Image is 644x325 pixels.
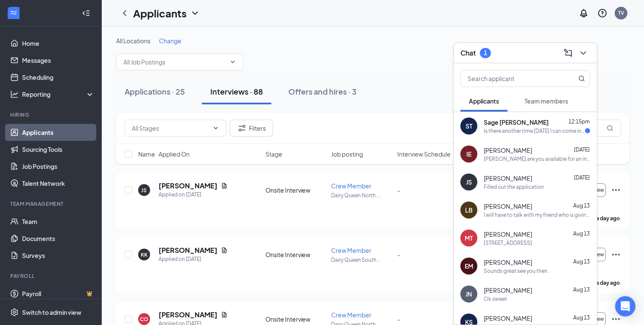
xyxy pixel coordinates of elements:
h5: [PERSON_NAME] [159,310,217,319]
span: [PERSON_NAME] [484,230,532,238]
a: Talent Network [22,175,95,192]
svg: Document [221,311,228,318]
svg: Filter [237,123,247,133]
span: Aug 13 [573,230,590,237]
div: ST [466,122,472,130]
svg: Document [221,182,228,189]
span: [PERSON_NAME] [484,146,532,154]
span: [PERSON_NAME] [484,258,532,266]
div: TV [618,9,624,17]
span: Aug 13 [573,286,590,293]
svg: ChevronDown [190,8,200,18]
div: CO [140,316,148,323]
svg: ChevronDown [212,125,219,132]
button: Filter Filters [230,120,273,137]
span: Crew Member [331,311,371,319]
div: Switch to admin view [22,308,81,317]
svg: Analysis [10,90,19,98]
div: EM [465,262,473,270]
h5: [PERSON_NAME] [159,246,217,255]
svg: MagnifyingGlass [578,75,585,82]
p: Dairy Queen North ... [331,192,392,199]
div: Hiring [10,111,93,118]
div: Applied on [DATE] [159,191,228,199]
svg: WorkstreamLogo [9,8,18,17]
svg: ChevronDown [229,59,236,65]
div: KK [141,251,148,258]
span: Sage [PERSON_NAME] [484,118,549,126]
span: Aug 13 [573,202,590,209]
span: Job posting [331,150,363,158]
div: I will have to talk with my friend who is giving me a ride since I'm waiting to get my license he... [484,211,590,219]
button: ChevronDown [577,46,590,60]
span: Crew Member [331,247,371,254]
span: Stage [265,150,282,158]
svg: Document [221,247,228,254]
div: Ok sweet [484,295,507,303]
span: [PERSON_NAME] [484,314,532,322]
button: ComposeMessage [561,46,575,60]
span: All Locations [116,37,151,45]
b: a day ago [596,215,620,221]
div: Offers and hires · 3 [288,86,357,97]
svg: Ellipses [611,314,621,324]
div: JN [466,290,472,298]
span: Name · Applied On [138,150,190,158]
div: Filled out the application [484,183,544,191]
span: [DATE] [574,174,590,181]
b: a day ago [596,280,620,286]
a: Surveys [22,247,95,264]
svg: ChevronLeft [120,8,130,18]
div: [STREET_ADDRESS] [484,239,532,247]
div: Onsite Interview [265,250,326,259]
input: All Job Postings [123,57,226,67]
input: Search applicant [461,70,561,87]
div: JS [466,178,472,186]
a: Home [22,35,95,52]
a: Documents [22,230,95,247]
svg: QuestionInfo [597,8,608,18]
div: Onsite Interview [265,315,326,323]
a: Messages [22,52,95,69]
h5: [PERSON_NAME] [159,181,217,191]
div: Sounds great see you then. [484,267,549,275]
a: Scheduling [22,69,95,86]
a: Team [22,213,95,230]
span: Aug 13 [573,258,590,265]
span: - [397,251,400,258]
div: Payroll [10,272,93,280]
div: JS [142,187,147,194]
div: Applied on [DATE] [159,255,228,263]
div: LB [465,206,473,214]
svg: Notifications [579,8,589,18]
svg: Settings [10,308,19,317]
svg: ComposeMessage [563,48,573,58]
div: IE [466,150,471,158]
div: Onsite Interview [265,186,326,194]
a: Applicants [22,124,95,141]
span: Applicants [469,97,499,105]
div: Reporting [22,90,95,98]
svg: Ellipses [611,185,621,195]
div: Is there another time [DATE] I can come in for interview? [484,127,585,134]
h1: Applicants [133,6,187,20]
span: [PERSON_NAME] [484,174,532,182]
span: [PERSON_NAME] [484,202,532,210]
svg: Ellipses [611,249,621,260]
input: All Stages [132,123,209,133]
span: - [397,315,400,323]
span: Crew Member [331,182,371,190]
span: Change [159,37,181,45]
h3: Chat [460,48,476,58]
div: Open Intercom Messenger [615,296,636,317]
span: 12:15pm [569,118,590,125]
span: Aug 13 [573,314,590,321]
span: [PERSON_NAME] [484,286,532,294]
div: Interviews · 88 [210,86,263,97]
a: PayrollCrown [22,285,95,302]
span: [DATE] [574,146,590,153]
div: [PERSON_NAME] are you available for an interview [DATE] morning? [484,155,590,162]
a: Sourcing Tools [22,141,95,158]
div: Applications · 25 [125,86,185,97]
